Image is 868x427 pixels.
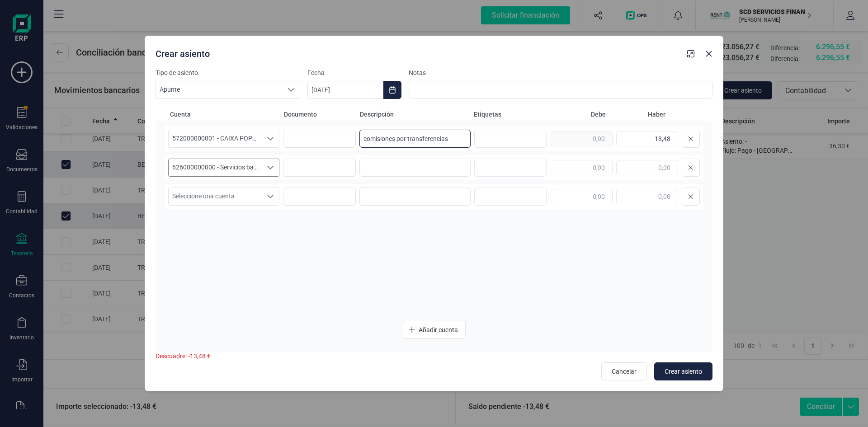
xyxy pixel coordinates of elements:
[307,68,401,77] label: Fecha
[616,189,678,204] input: 0,00
[419,325,458,334] span: Añadir cuenta
[550,110,606,119] span: Debe
[169,130,262,147] span: 572000000001 - CAIXA POPULAR-CAIXA RURAL, S.C.C.V.
[616,160,678,175] input: 0,00
[262,130,279,147] div: Seleccione una cuenta
[169,188,262,205] span: Seleccione una cuenta
[360,110,470,119] span: Descripción
[156,81,283,99] span: Apunte
[403,321,466,339] button: Añadir cuenta
[601,362,647,380] button: Cancelar
[169,159,262,176] span: 626000000000 - Servicios bancarios y similares
[170,110,280,119] span: Cuenta
[551,131,613,146] input: 0,00
[262,188,279,205] div: Seleccione una cuenta
[284,110,356,119] span: Documento
[156,352,211,360] span: Descuadre: -13,48 €
[551,160,613,175] input: 0,00
[262,159,279,176] div: Seleccione una cuenta
[156,68,300,77] label: Tipo de asiento
[152,44,684,60] div: Crear asiento
[474,110,546,119] span: Etiquetas
[654,362,712,380] button: Crear asiento
[609,110,665,119] span: Haber
[551,189,613,204] input: 0,00
[409,68,712,77] label: Notas
[612,367,637,376] span: Cancelar
[383,81,401,99] button: Choose Date
[616,131,678,146] input: 0,00
[665,367,702,376] span: Crear asiento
